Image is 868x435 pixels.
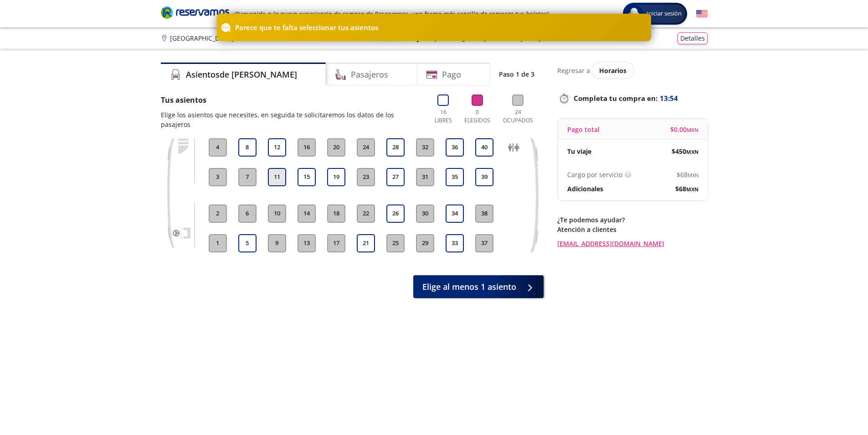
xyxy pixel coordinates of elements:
[161,5,229,19] i: Brand Logo
[686,148,699,155] small: MXN
[557,239,708,248] a: [EMAIL_ADDRESS][DOMAIN_NAME]
[268,234,286,252] button: 9
[687,126,699,133] small: MXN
[499,69,534,79] p: Paso 1 de 3
[298,138,316,157] button: 16
[686,186,699,193] small: MXN
[327,234,345,252] button: 17
[238,204,257,223] button: 6
[567,184,603,194] p: Adicionales
[688,172,699,178] small: MXN
[357,204,375,223] button: 22
[209,234,227,252] button: 1
[677,170,699,179] span: $ 68
[298,168,316,186] button: 15
[386,234,405,252] button: 25
[209,138,227,157] button: 4
[670,125,699,134] span: $ 0.00
[209,168,227,186] button: 3
[475,204,493,223] button: 38
[557,66,590,75] p: Regresar a
[446,204,464,223] button: 34
[643,9,685,18] span: Iniciar sesión
[442,68,461,81] h4: Pago
[475,138,493,157] button: 40
[557,63,708,78] div: Regresar a ver horarios
[327,168,345,186] button: 19
[386,204,405,223] button: 26
[446,138,464,157] button: 36
[268,168,286,186] button: 11
[357,234,375,252] button: 21
[567,125,600,134] p: Pago total
[557,225,708,234] p: Atención a clientes
[357,138,375,157] button: 24
[357,168,375,186] button: 23
[815,382,859,426] iframe: Messagebird Livechat Widget
[327,138,345,157] button: 20
[386,138,405,157] button: 28
[462,108,493,125] p: 0 Elegidos
[672,147,699,156] span: $ 450
[416,168,434,186] button: 31
[413,275,544,298] button: Elige al menos 1 asiento
[298,204,316,223] button: 14
[475,234,493,252] button: 37
[499,108,537,125] p: 24 Ocupados
[233,10,549,18] em: ¡Bienvenido a la nueva experiencia de compra de Reservamos, una forma más sencilla de comprar tus...
[446,168,464,186] button: 35
[351,68,388,81] h4: Pasajeros
[161,5,229,22] a: Brand Logo
[557,92,708,105] p: Completa tu compra en :
[186,68,297,81] h4: Asientos de [PERSON_NAME]
[268,204,286,223] button: 10
[235,22,378,33] p: Parece que te falta seleccionar tus asientos
[238,138,257,157] button: 8
[386,168,405,186] button: 27
[416,204,434,223] button: 30
[327,204,345,223] button: 18
[557,215,708,225] p: ¿Te podemos ayudar?
[567,170,622,179] p: Cargo por servicio
[422,281,516,293] span: Elige al menos 1 asiento
[675,184,699,194] span: $ 68
[416,138,434,157] button: 32
[599,66,627,75] span: Horarios
[431,108,456,125] p: 16 Libres
[660,93,678,104] span: 13:54
[416,234,434,252] button: 29
[161,110,422,129] p: Elige los asientos que necesites, en seguida te solicitaremos los datos de los pasajeros
[475,168,493,186] button: 39
[567,147,591,156] p: Tu viaje
[238,234,257,252] button: 5
[268,138,286,157] button: 12
[209,204,227,223] button: 2
[696,8,708,20] button: English
[298,234,316,252] button: 13
[161,94,422,105] p: Tus asientos
[446,234,464,252] button: 33
[238,168,257,186] button: 7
